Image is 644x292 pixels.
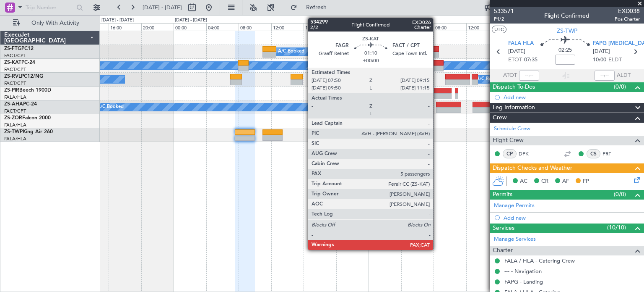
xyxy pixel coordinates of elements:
div: Flight Confirmed [544,11,589,20]
div: A/C Booked [278,45,304,58]
div: 20:00 [141,23,174,31]
span: Crew [493,113,507,123]
div: [DATE] - [DATE] [101,17,134,24]
span: Dispatch To-Dos [493,82,535,92]
a: FALA / HLA - Catering Crew [504,257,575,264]
span: AF [562,177,569,186]
div: 12:00 [271,23,304,31]
input: Trip Number [26,1,74,14]
span: AC [520,177,527,186]
a: FAPG - Landing [504,278,543,285]
span: (0/0) [614,82,626,91]
a: FALA/HLA [4,94,26,100]
div: Add new [504,94,640,101]
div: 12:00 [466,23,499,31]
a: ZS-PIRBeech 1900D [4,88,51,93]
a: Manage Permits [494,202,535,210]
a: DPK [519,150,538,158]
span: Only With Activity [22,20,88,26]
div: [DATE] - [DATE] [175,17,207,24]
span: ZS-FTG [4,46,21,51]
input: --:-- [519,71,539,81]
span: ZS-KAT [4,60,21,65]
span: Pos Charter [615,16,640,23]
span: CR [541,177,548,186]
div: Add new [504,214,640,221]
span: (0/0) [614,190,626,199]
span: (10/10) [607,223,626,232]
button: Only With Activity [9,16,91,30]
span: ZS-TWP [4,129,23,134]
a: FACT/CPT [4,66,26,73]
a: ZS-TWPKing Air 260 [4,129,53,134]
div: [DATE] - [DATE] [370,17,402,24]
span: ELDT [608,56,622,64]
a: ZS-RVLPC12/NG [4,74,43,79]
span: P1/2 [494,16,514,23]
span: [DATE] - [DATE] [143,4,182,11]
div: 00:00 [174,23,206,31]
div: 00:00 [369,23,401,31]
span: FP [583,177,589,186]
div: CP [503,149,517,158]
span: 533571 [494,7,514,16]
a: FACT/CPT [4,108,26,114]
a: ZS-ZORFalcon 2000 [4,116,51,121]
button: Refresh [286,1,337,14]
a: FACT/CPT [4,80,26,87]
span: 07:35 [524,56,538,64]
span: [DATE] [508,47,525,56]
div: 04:00 [206,23,239,31]
a: Schedule Crew [494,125,530,133]
span: ZS-RVL [4,74,21,79]
span: Dispatch Checks and Weather [493,163,572,173]
a: ZS-FTGPC12 [4,46,34,51]
span: [DATE] [593,47,610,56]
span: 02:25 [558,46,572,55]
div: A/C Booked [97,101,124,113]
span: ETOT [508,56,522,64]
span: ZS-ZOR [4,116,22,121]
div: 16:00 [109,23,141,31]
span: ZS-AHA [4,102,23,107]
span: ZS-PIR [4,88,19,93]
span: Services [493,224,514,233]
a: FALA/HLA [4,136,26,142]
span: Permits [493,190,512,200]
div: 16:00 [304,23,336,31]
a: FACT/CPT [4,53,26,59]
div: 08:00 [434,23,466,31]
a: FALA/HLA [4,122,26,128]
a: PRF [602,150,621,158]
span: FALA HLA [508,39,534,48]
a: --- - Navigation [504,268,542,275]
span: Charter [493,246,513,255]
span: Flight Crew [493,136,524,145]
span: ZS-TWP [557,26,577,35]
span: Refresh [299,5,334,11]
span: Leg Information [493,103,535,113]
a: Manage Services [494,235,536,244]
span: 10:00 [593,56,606,64]
div: 04:00 [401,23,434,31]
span: ATOT [503,71,517,80]
div: 08:00 [239,23,271,31]
a: ZS-KATPC-24 [4,60,35,65]
div: 20:00 [336,23,369,31]
div: CS [587,149,600,158]
button: UTC [492,26,506,33]
a: ZS-AHAPC-24 [4,102,37,107]
span: EXD038 [615,7,640,16]
span: ALDT [617,71,631,80]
